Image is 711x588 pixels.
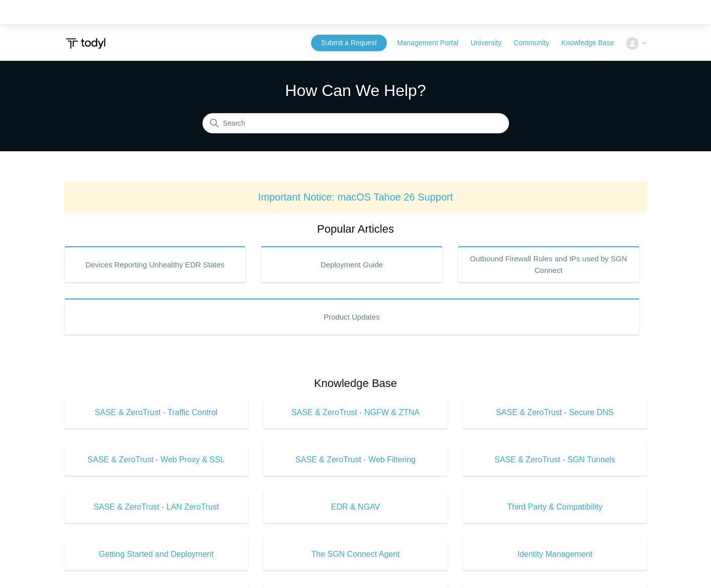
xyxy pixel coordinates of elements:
[202,114,509,134] input: Search
[64,375,647,391] h2: Knowledge Base
[64,397,249,429] a: SASE & ZeroTrust - Traffic Control
[79,454,234,466] span: SASE & ZeroTrust - Web Proxy & SSL
[278,548,433,560] span: The SGN Connect Agent
[263,397,448,429] a: SASE & ZeroTrust - NGFW & ZTNA
[64,491,249,523] a: SASE & ZeroTrust - LAN ZeroTrust
[478,501,632,513] span: Third Party & Compatibility
[463,397,647,429] a: SASE & ZeroTrust - Secure DNS
[463,538,647,570] a: Identity Management
[79,548,234,560] span: Getting Started and Deployment
[64,221,647,237] h2: Popular Articles
[463,491,647,523] a: Third Party & Compatibility
[514,38,559,48] a: Community
[64,299,640,335] a: Product Updates
[470,38,511,48] a: University
[79,501,234,513] span: SASE & ZeroTrust - LAN ZeroTrust
[263,444,448,476] a: SASE & ZeroTrust - Web Filtering
[278,407,433,419] span: SASE & ZeroTrust - NGFW & ZTNA
[458,246,640,282] a: Outbound Firewall Rules and IPs used by SGN Connect
[278,501,433,513] span: EDR & NGAV
[263,491,448,523] a: EDR & NGAV
[64,34,107,53] img: Todyl Support Center Help Center home page
[64,444,249,476] a: SASE & ZeroTrust - Web Proxy & SSL
[79,407,234,419] span: SASE & ZeroTrust - Traffic Control
[278,454,433,466] span: SASE & ZeroTrust - Web Filtering
[478,454,632,466] span: SASE & ZeroTrust - SGN Tunnels
[397,38,468,48] a: Management Portal
[478,548,632,560] span: Identity Management
[263,538,448,570] a: The SGN Connect Agent
[64,538,249,570] a: Getting Started and Deployment
[561,38,624,48] a: Knowledge Base
[64,246,246,282] a: Devices Reporting Unhealthy EDR States
[258,191,453,203] a: Important Notice: macOS Tahoe 26 Support
[478,407,632,419] span: SASE & ZeroTrust - Secure DNS
[463,444,647,476] a: SASE & ZeroTrust - SGN Tunnels
[311,35,387,51] a: Submit a Request
[202,78,509,103] h1: How Can We Help?
[261,246,443,282] a: Deployment Guide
